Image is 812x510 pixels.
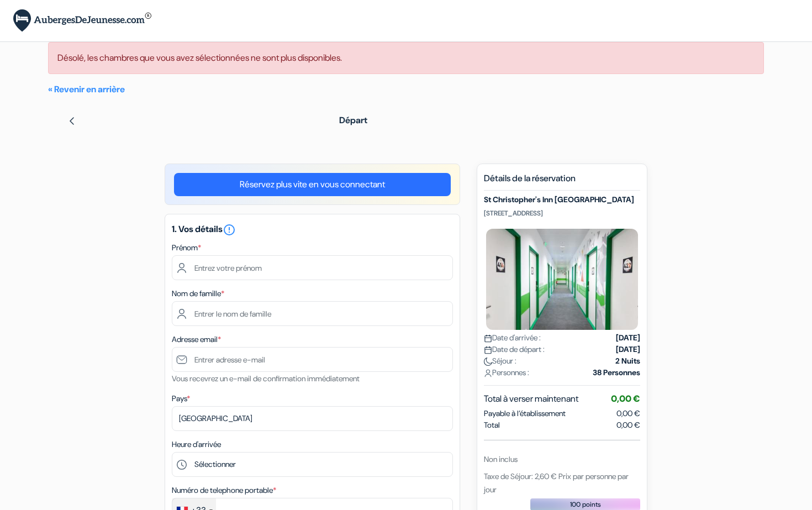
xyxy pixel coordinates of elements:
[172,347,453,372] input: Entrer adresse e-mail
[484,344,545,355] span: Date de départ :
[484,355,516,367] span: Séjour :
[67,117,76,125] img: left_arrow.svg
[484,195,640,204] h5: St Christopher's Inn [GEOGRAPHIC_DATA]
[172,288,224,299] label: Nom de famille
[484,332,541,344] span: Date d'arrivée :
[172,439,221,450] label: Heure d'arrivée
[616,408,640,418] span: 0,00 €
[484,209,640,218] p: [STREET_ADDRESS]
[484,367,529,378] span: Personnes :
[484,369,492,377] img: user_icon.svg
[616,344,640,355] strong: [DATE]
[616,332,640,344] strong: [DATE]
[223,223,236,235] a: error_outline
[484,454,640,465] div: Non inclus
[48,42,764,74] div: Désolé, les chambres que vous avez sélectionnées ne sont plus disponibles.
[484,346,492,354] img: calendar.svg
[593,367,640,378] strong: 38 Personnes
[172,255,453,280] input: Entrez votre prénom
[223,223,236,236] i: error_outline
[172,242,201,254] label: Prénom
[48,83,125,95] a: « Revenir en arrière
[484,471,629,495] span: Taxe de Séjour: 2,60 € Prix par personne par jour
[484,408,566,419] span: Payable à l’établissement
[484,392,578,406] span: Total à verser maintenant
[484,334,492,343] img: calendar.svg
[484,173,640,191] h5: Détails de la réservation
[172,301,453,326] input: Entrer le nom de famille
[172,485,276,496] label: Numéro de telephone portable
[616,419,640,431] span: 0,00 €
[339,114,367,126] span: Départ
[172,223,453,236] h5: 1. Vos détails
[172,393,190,404] label: Pays
[174,173,451,196] a: Réservez plus vite en vous connectant
[615,355,640,367] strong: 2 Nuits
[570,500,601,509] span: 100 points
[484,357,492,366] img: moon.svg
[172,334,221,345] label: Adresse email
[13,9,151,32] img: AubergesDeJeunesse.com
[172,374,360,383] small: Vous recevrez un e-mail de confirmation immédiatement
[611,393,640,404] span: 0,00 €
[484,419,500,431] span: Total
